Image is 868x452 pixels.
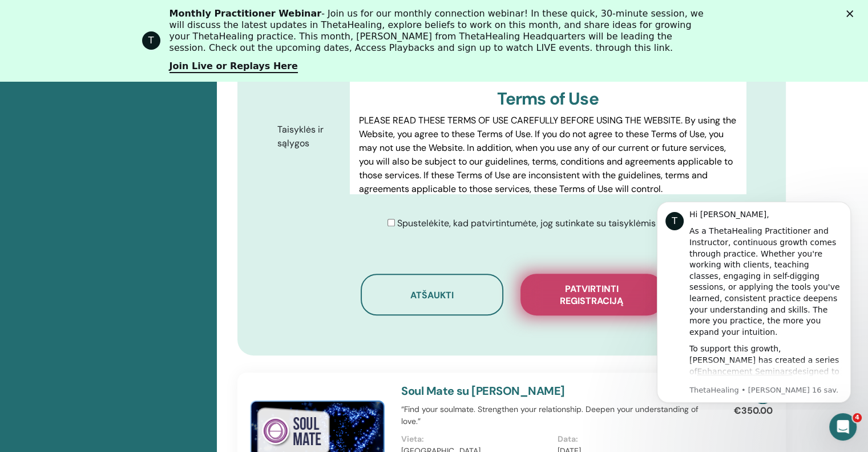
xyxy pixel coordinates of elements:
[640,191,868,410] iframe: Intercom notifications pranešimas
[535,283,649,307] span: Patvirtinti registraciją
[558,433,706,445] p: Data:
[401,433,550,445] p: Vieta:
[361,274,503,315] button: Atšaukti
[169,8,708,54] div: - Join us for our monthly connection webinar! In these quick, 30-minute session, we will discuss ...
[269,119,350,154] label: Taisyklės ir sąlygos
[50,194,203,204] p: Message from ThetaHealing, sent Prieš 16 sav.
[359,89,737,109] h3: Terms of Use
[397,217,708,229] span: Spustelėkite, kad patvirtintumėte, jog sutinkate su taisyklėmis ir sąlygomis
[734,404,773,418] p: €350.00
[401,403,713,427] p: “Find your soulmate. Strengthen your relationship. Deepen your understanding of love.”
[520,274,663,315] button: Patvirtinti registraciją
[829,413,857,441] iframe: Intercom live chat
[142,31,160,50] div: Profile image for ThetaHealing
[169,8,322,19] b: Monthly Practitioner Webinar
[401,383,564,398] a: Soul Mate su [PERSON_NAME]
[169,61,298,73] a: Join Live or Replays Here
[410,289,454,301] span: Atšaukti
[50,152,203,275] div: To support this growth, [PERSON_NAME] has created a series of designed to help you refine your kn...
[853,413,862,422] span: 4
[359,114,737,196] p: PLEASE READ THESE TERMS OF USE CAREFULLY BEFORE USING THE WEBSITE. By using the Website, you agre...
[846,10,858,17] div: Uždaryti
[58,175,153,185] a: Enhancement Seminars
